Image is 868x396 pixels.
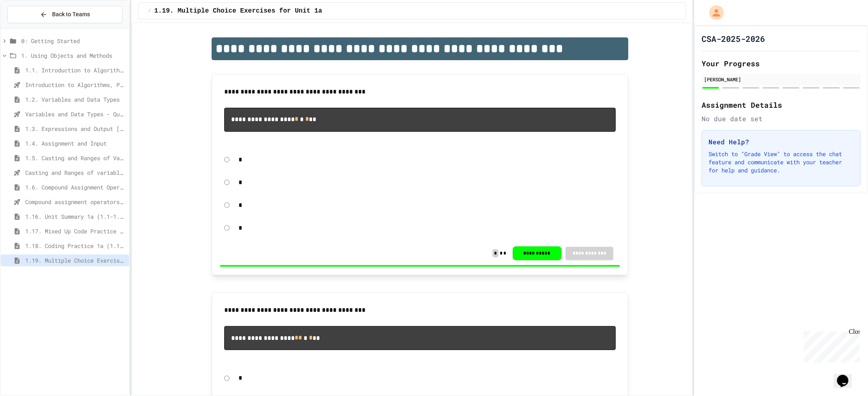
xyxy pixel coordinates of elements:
[25,110,126,118] span: Variables and Data Types - Quiz
[25,124,126,133] span: 1.3. Expressions and Output [New]
[708,137,854,147] h3: Need Help?
[25,227,126,235] span: 1.17. Mixed Up Code Practice 1.1-1.6
[25,139,126,148] span: 1.4. Assignment and Input
[3,3,56,52] div: Chat with us now!Close
[25,256,126,265] span: 1.19. Multiple Choice Exercises for Unit 1a (1.1-1.6)
[25,242,126,250] span: 1.18. Coding Practice 1a (1.1-1.6)
[25,198,126,206] span: Compound assignment operators - Quiz
[25,183,126,191] span: 1.6. Compound Assignment Operators
[21,37,126,45] span: 0: Getting Started
[148,8,151,14] span: /
[25,95,126,104] span: 1.2. Variables and Data Types
[701,3,726,22] div: My Account
[702,33,765,44] h1: CSA-2025-2026
[702,99,861,111] h2: Assignment Details
[704,76,858,83] div: [PERSON_NAME]
[52,10,90,19] span: Back to Teams
[25,212,126,221] span: 1.16. Unit Summary 1a (1.1-1.6)
[25,66,126,74] span: 1.1. Introduction to Algorithms, Programming, and Compilers
[25,81,126,89] span: Introduction to Algorithms, Programming, and Compilers
[834,363,860,388] iframe: chat widget
[702,58,861,69] h2: Your Progress
[25,154,126,162] span: 1.5. Casting and Ranges of Values
[708,150,854,174] p: Switch to "Grade View" to access the chat feature and communicate with your teacher for help and ...
[702,114,861,124] div: No due date set
[25,168,126,177] span: Casting and Ranges of variables - Quiz
[800,328,860,363] iframe: chat widget
[21,51,126,60] span: 1. Using Objects and Methods
[154,6,361,16] span: 1.19. Multiple Choice Exercises for Unit 1a (1.1-1.6)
